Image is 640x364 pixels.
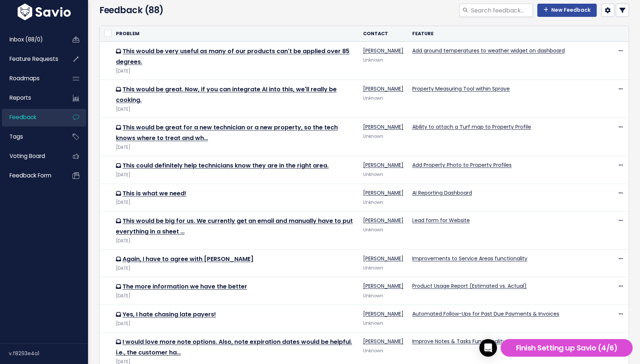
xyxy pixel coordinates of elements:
[116,144,354,151] div: [DATE]
[359,26,408,42] th: Contact
[504,342,629,353] h5: Finish Setting up Savio (4/6)
[363,199,383,205] span: Unknown
[363,172,383,177] span: Unknown
[116,85,337,104] a: This would be great. Now, if you can integrate AI into this, we'll really be cooking.
[122,189,186,198] a: This is what we need!
[2,148,61,165] a: Voting Board
[412,189,472,196] a: AI Reporting Dashboard
[116,171,354,179] div: [DATE]
[2,70,61,87] a: Roadmaps
[363,133,383,139] span: Unknown
[537,4,597,17] a: New Feedback
[363,217,403,224] a: [PERSON_NAME]
[412,85,510,92] a: Property Measuring Tool within Spraye
[10,172,51,179] span: Feedback form
[470,4,533,17] input: Search feedback...
[116,292,354,300] div: [DATE]
[2,167,61,184] a: Feedback form
[10,94,31,102] span: Reports
[10,113,36,121] span: Feedback
[2,128,61,145] a: Tags
[363,265,383,271] span: Unknown
[111,26,359,42] th: Problem
[363,85,403,92] a: [PERSON_NAME]
[363,255,403,262] a: [PERSON_NAME]
[10,152,45,160] span: Voting Board
[363,95,383,101] span: Unknown
[122,310,216,319] a: Yes, I hate chasing late payers!
[408,26,602,42] th: Feature
[363,338,403,345] a: [PERSON_NAME]
[116,67,354,75] div: [DATE]
[2,31,61,48] a: Inbox (88/0)
[412,47,565,54] a: Add ground temperatures to weather widget on dashboard
[10,36,43,43] span: Inbox (88/0)
[116,265,354,272] div: [DATE]
[122,282,247,291] a: The more information we have the better
[10,74,40,82] span: Roadmaps
[116,199,354,206] div: [DATE]
[412,338,505,345] a: Improve Notes & Tasks Functionality
[363,227,383,233] span: Unknown
[16,4,73,20] img: logo-white.9d6f32f41409.svg
[99,4,269,17] h4: Feedback (88)
[363,161,403,169] a: [PERSON_NAME]
[363,293,383,299] span: Unknown
[116,106,354,113] div: [DATE]
[363,57,383,63] span: Unknown
[412,217,470,224] a: Lead form for Website
[116,338,352,357] a: I would love more note options. Also, note expiration dates would be helpful. i.e., the customer ha…
[363,282,403,290] a: [PERSON_NAME]
[363,47,403,54] a: [PERSON_NAME]
[2,109,61,126] a: Feedback
[479,339,497,357] div: Open Intercom Messenger
[10,133,23,140] span: Tags
[363,320,383,326] span: Unknown
[116,320,354,328] div: [DATE]
[412,282,527,290] a: Product Usage Report (Estimated vs. Actual)
[9,344,88,363] div: v.f8293e4a1
[116,123,338,142] a: This would be great for a new technician or a new property, so the tech knows where to treat and wh…
[412,310,559,317] a: Automated Follow-Ups for Past Due Payments & Invoices
[363,348,383,354] span: Unknown
[122,161,329,170] a: This could definitely help technicians know they are in the right area.
[2,89,61,106] a: Reports
[412,123,531,130] a: Ability to attach a Turf map to Property Profile
[2,51,61,67] a: Feature Requests
[116,217,353,236] a: This would be big for us. We currently get an email and manually have to put everything in a sheet …
[10,55,58,63] span: Feature Requests
[412,255,527,262] a: Improvements to Service Areas functionality
[116,237,354,245] div: [DATE]
[363,123,403,130] a: [PERSON_NAME]
[363,189,403,196] a: [PERSON_NAME]
[116,47,350,66] a: This would be very useful as many of our products can't be applied over 85 degrees.
[412,161,512,169] a: Add Property Photo to Property Profiles
[122,255,253,263] a: Again, I have to agree with [PERSON_NAME]
[363,310,403,317] a: [PERSON_NAME]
